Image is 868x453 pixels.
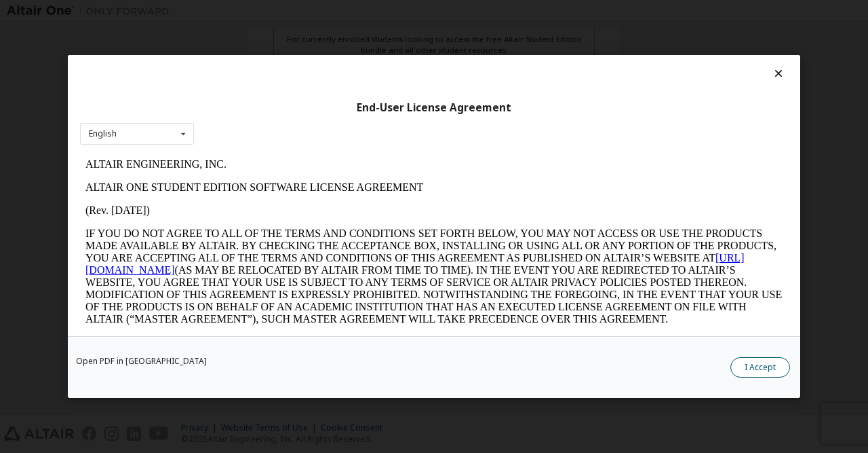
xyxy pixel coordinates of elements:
p: ALTAIR ONE STUDENT EDITION SOFTWARE LICENSE AGREEMENT [5,29,703,41]
div: End-User License Agreement [80,101,788,115]
div: English [89,130,117,138]
a: [URL][DOMAIN_NAME] [5,99,665,123]
p: This Altair One Student Edition Software License Agreement (“Agreement”) is between Altair Engine... [5,183,703,232]
a: Open PDF in [GEOGRAPHIC_DATA] [76,357,207,365]
button: I Accept [730,357,790,378]
p: ALTAIR ENGINEERING, INC. [5,5,703,18]
p: IF YOU DO NOT AGREE TO ALL OF THE TERMS AND CONDITIONS SET FORTH BELOW, YOU MAY NOT ACCESS OR USE... [5,75,703,173]
p: (Rev. [DATE]) [5,52,703,64]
